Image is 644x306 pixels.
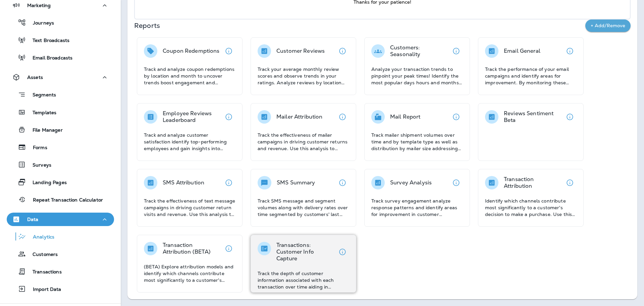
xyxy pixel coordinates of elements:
[485,198,577,218] p: Identify which channels contribute most significantly to a customer's decision to make a purchase...
[26,269,62,275] p: Transactions
[258,132,349,152] p: Track the effectiveness of mailer campaigns in driving customer returns and revenue. Use this ana...
[26,252,58,258] p: Customers
[585,19,631,32] button: + Add/Remove
[7,158,114,172] button: Surveys
[276,114,323,120] p: Mailer Attribution
[563,176,577,189] button: View details
[7,247,114,261] button: Customers
[26,55,72,61] p: Email Broadcasts
[144,132,235,152] p: Track and analyze customer satisfaction identify top-performing employees and gain insights into ...
[163,179,204,186] p: SMS Attribution
[7,15,114,30] button: Journeys
[7,105,114,119] button: Templates
[26,180,67,186] p: Landing Pages
[258,198,349,218] p: Track SMS message and segment volumes along with delivery rates over time segmented by customers'...
[7,140,114,154] button: Forms
[371,66,463,86] p: Analyze your transaction trends to pinpoint your peak times! Identify the most popular days hours...
[390,44,449,58] p: Customers: Seasonality
[258,270,349,290] p: Track the depth of customer information associated with each transaction over time aiding in asse...
[504,110,563,124] p: Reviews Sentiment Beta
[26,162,51,169] p: Surveys
[390,114,421,120] p: Mail Report
[27,217,39,222] p: Data
[504,48,540,54] p: Email General
[7,123,114,137] button: File Manager
[276,48,325,54] p: Customer Reviews
[7,213,114,226] button: Data
[276,242,336,262] p: Transactions: Customer Info Capture
[336,176,349,189] button: View details
[336,245,349,259] button: View details
[7,192,114,207] button: Repeat Transaction Calculator
[7,87,114,102] button: Segments
[222,242,235,255] button: View details
[27,75,43,80] p: Assets
[26,234,54,241] p: Analytics
[26,197,103,204] p: Repeat Transaction Calculator
[222,44,235,58] button: View details
[7,264,114,278] button: Transactions
[7,71,114,84] button: Assets
[26,110,56,116] p: Templates
[26,287,61,293] p: Import Data
[449,176,463,189] button: View details
[504,176,563,189] p: Transaction Attribution
[163,242,222,255] p: Transaction Attribution (BETA)
[163,48,220,54] p: Coupon Redemptions
[134,21,585,30] p: Reports
[449,110,463,124] button: View details
[258,66,349,86] p: Track your average monthly review scores and observe trends in your ratings. Analyze reviews by l...
[26,127,63,134] p: File Manager
[26,20,54,27] p: Journeys
[485,66,577,86] p: Track the performance of your email campaigns and identify areas for improvement. By monitoring t...
[336,44,349,58] button: View details
[144,263,235,283] p: (BETA) Explore attribution models and identify which channels contribute most significantly to a ...
[7,33,114,47] button: Text Broadcasts
[222,176,235,189] button: View details
[7,175,114,189] button: Landing Pages
[144,66,235,86] p: Track and analyze coupon redemptions by location and month to uncover trends boost engagement and...
[563,44,577,58] button: View details
[563,110,577,124] button: View details
[163,110,222,124] p: Employee Reviews Leaderboard
[144,198,235,218] p: Track the effectiveness of text message campaigns in driving customer return visits and revenue. ...
[449,44,463,58] button: View details
[390,179,432,186] p: Survey Analysis
[277,179,315,186] p: SMS Summary
[222,110,235,124] button: View details
[26,92,56,99] p: Segments
[26,38,69,44] p: Text Broadcasts
[27,3,51,8] p: Marketing
[7,229,114,244] button: Analytics
[7,282,114,296] button: Import Data
[371,132,463,152] p: Track mailer shipment volumes over time and by template type as well as distribution by mailer si...
[7,50,114,64] button: Email Broadcasts
[336,110,349,124] button: View details
[26,145,47,151] p: Forms
[371,198,463,218] p: Track survey engagement analyze response patterns and identify areas for improvement in customer ...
